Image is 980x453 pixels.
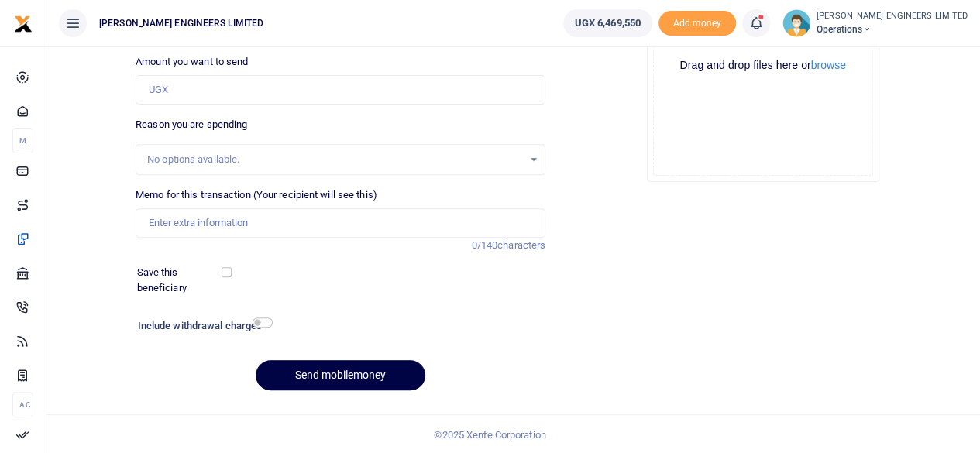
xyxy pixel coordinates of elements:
[12,392,33,417] li: Ac
[658,16,736,28] a: Add money
[136,208,545,238] input: Enter extra information
[136,54,248,70] label: Amount you want to send
[817,22,968,36] span: Operations
[136,117,247,132] label: Reason you are spending
[138,320,266,332] h6: Include withdrawal charges
[817,10,968,23] small: [PERSON_NAME] ENGINEERS LIMITED
[811,60,846,70] button: browse
[557,9,658,37] li: Wallet ballance
[658,11,736,36] li: Toup your wallet
[147,152,523,167] div: No options available.
[137,265,225,295] label: Save this beneficiary
[575,15,641,31] span: UGX 6,469,550
[782,9,810,37] img: profile-user
[658,11,736,36] span: Add money
[14,17,33,29] a: logo-small logo-large logo-large
[136,187,377,203] label: Memo for this transaction (Your recipient will see this)
[782,9,968,37] a: profile-user [PERSON_NAME] ENGINEERS LIMITED Operations
[136,75,545,105] input: UGX
[256,360,425,390] button: Send mobilemoney
[12,128,33,153] li: M
[14,15,33,33] img: logo-small
[563,9,652,37] a: UGX 6,469,550
[472,239,498,251] span: 0/140
[93,16,270,30] span: [PERSON_NAME] ENGINEERS LIMITED
[497,239,545,251] span: characters
[654,58,872,73] div: Drag and drop files here or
